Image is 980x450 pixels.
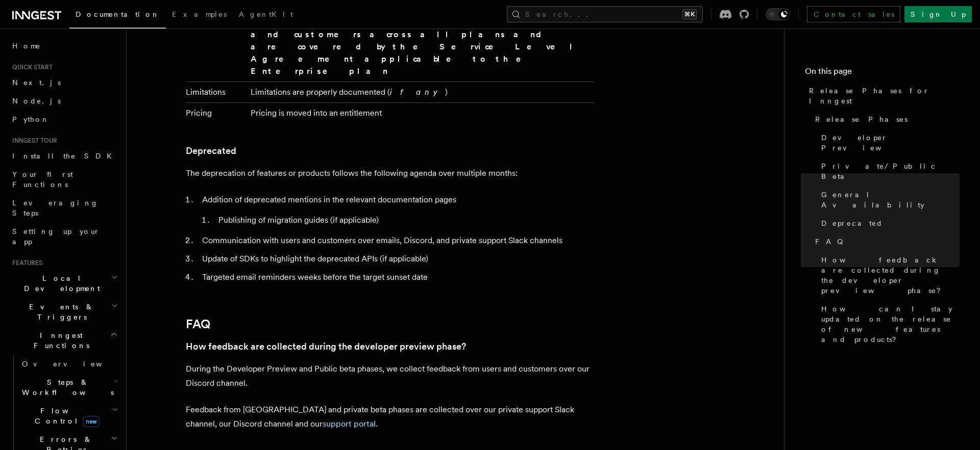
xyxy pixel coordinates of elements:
span: Setting up your app [12,227,100,246]
a: How feedback are collected during the developer preview phase? [186,339,466,354]
span: Release Phases for Inngest [809,86,960,106]
span: Your first Functions [12,170,73,189]
p: Feedback from [GEOGRAPHIC_DATA] and private beta phases are collected over our private support Sl... [186,403,594,431]
li: Addition of deprecated mentions in the relevant documentation pages [199,193,594,227]
span: Install the SDK [12,152,118,160]
span: Steps & Workflows [18,377,114,398]
a: FAQ [811,232,960,251]
a: Deprecated [817,214,960,232]
button: Toggle dark mode [766,8,790,20]
span: How feedback are collected during the developer preview phase? [821,255,960,296]
span: General Availability [821,190,960,210]
span: Examples [172,10,227,18]
button: Steps & Workflows [18,373,120,402]
a: Deprecated [186,144,236,158]
a: Examples [166,3,233,28]
button: Flow Controlnew [18,402,120,430]
span: Deprecated [821,218,883,228]
span: Developer Preview [821,133,960,153]
a: FAQ [186,317,210,331]
span: Inngest Functions [8,330,110,351]
span: Flow Control [18,406,112,426]
td: Limitations [186,82,247,102]
li: Communication with users and customers over emails, Discord, and private support Slack channels [199,233,594,248]
td: Limitations are properly documented ( ) [247,82,594,102]
span: AgentKit [239,10,293,18]
kbd: ⌘K [682,9,697,19]
a: Sign Up [904,6,972,22]
a: Install the SDK [8,147,120,165]
span: Events & Triggers [8,302,111,322]
span: Documentation [76,10,160,18]
li: Update of SDKs to highlight the deprecated APIs (if applicable) [199,252,594,266]
a: Setting up your app [8,222,120,251]
a: Private/Public Beta [817,157,960,186]
a: How feedback are collected during the developer preview phase? [817,251,960,300]
a: Leveraging Steps [8,194,120,222]
td: Production Use [186,12,247,82]
span: new [83,416,100,427]
li: Targeted email reminders weeks before the target sunset date [199,270,594,284]
a: Contact sales [807,6,900,22]
a: Release Phases for Inngest [805,82,960,110]
a: support portal [323,419,376,429]
span: Overview [22,360,127,368]
button: Local Development [8,269,120,298]
span: Leveraging Steps [12,199,99,217]
span: Python [12,115,50,123]
h4: On this page [805,65,960,82]
span: Private/Public Beta [821,161,960,181]
a: Release Phases [811,110,960,128]
span: Inngest tour [8,137,57,145]
a: Next.js [8,73,120,92]
button: Search...⌘K [507,6,703,22]
span: Next.js [12,78,61,87]
a: Home [8,37,120,55]
span: Node.js [12,97,61,105]
span: Quick start [8,63,53,71]
a: General Availability [817,186,960,214]
span: Release Phases [815,114,908,124]
button: Events & Triggers [8,298,120,326]
span: FAQ [815,236,848,247]
p: During the Developer Preview and Public beta phases, we collect feedback from users and customers... [186,362,594,390]
span: How can I stay updated on the release of new features and products? [821,304,960,345]
a: Developer Preview [817,128,960,157]
a: Documentation [69,3,166,29]
a: Python [8,110,120,128]
a: Node.js [8,92,120,110]
strong: Ready to be used in production by users and customers across all plans and are covered by the Ser... [251,17,589,76]
a: AgentKit [233,3,299,28]
em: if any [390,87,445,97]
button: Inngest Functions [8,326,120,355]
a: Overview [18,355,120,373]
span: Local Development [8,273,111,294]
a: Your first Functions [8,165,120,194]
li: Publishing of migration guides (if applicable) [215,213,594,227]
p: The deprecation of features or products follows the following agenda over multiple months: [186,166,594,180]
td: Pricing [186,102,247,123]
span: Home [12,41,41,51]
td: Pricing is moved into an entitlement [247,102,594,123]
span: Features [8,259,42,267]
a: How can I stay updated on the release of new features and products? [817,300,960,349]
